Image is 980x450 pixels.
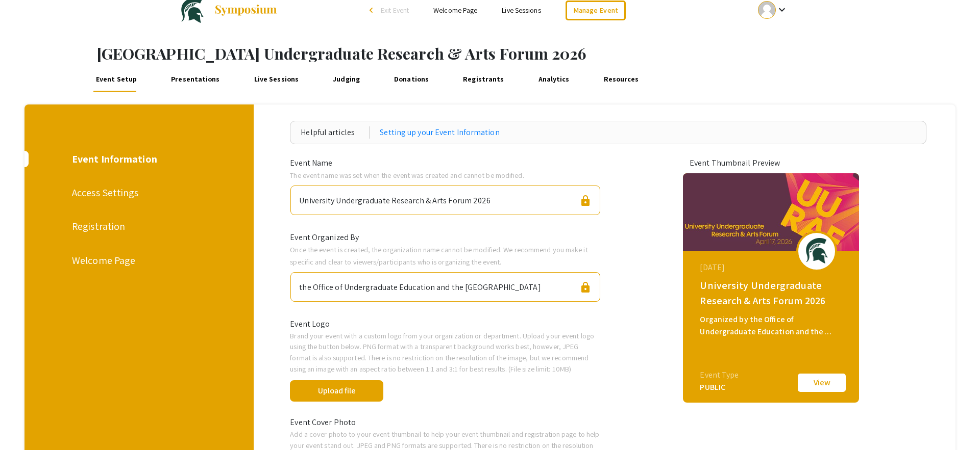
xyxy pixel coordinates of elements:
div: Welcome Page [72,253,204,268]
p: Brand your event with a custom logo from your organization or department. Upload your event logo ... [290,330,600,374]
a: Presentations [168,67,222,92]
a: Analytics [536,67,572,92]
span: Exit Event [381,6,409,15]
img: Symposium by ForagerOne [214,4,278,16]
div: Organized by the Office of Undergraduate Education and the [GEOGRAPHIC_DATA] [700,313,845,338]
span: done [393,378,417,403]
a: Judging [330,67,362,92]
a: Welcome Page [433,6,477,15]
a: Event Setup [93,67,139,92]
div: Registration [72,219,204,234]
div: Helpful articles [301,126,370,139]
a: Manage Event [566,1,626,20]
button: View [796,372,847,393]
span: lock [579,281,592,294]
a: Setting up your Event Information [380,126,499,139]
a: Live Sessions [502,6,541,15]
div: Event Organized By [282,231,608,244]
iframe: Chat [8,404,43,442]
div: University Undergraduate Research & Arts Forum 2026 [299,190,491,207]
span: lock [579,195,592,207]
span: The event name was set when the event was created and cannot be modified. [290,170,524,180]
a: Registrants [460,67,506,92]
a: Resources [601,67,642,92]
h1: [GEOGRAPHIC_DATA] Undergraduate Research & Arts Forum 2026 [96,44,980,63]
div: Event Name [282,157,608,169]
img: uuraf2026_eventLogo_5cfd45_.png [801,238,832,263]
div: Event Cover Photo [282,416,608,429]
div: Access Settings [72,185,204,200]
div: [DATE] [700,261,845,274]
div: the Office of Undergraduate Education and the [GEOGRAPHIC_DATA] [299,277,541,294]
button: Upload file [290,380,383,402]
div: Event Type [700,369,739,381]
a: Donations [391,67,431,92]
div: University Undergraduate Research & Arts Forum 2026 [700,278,845,308]
div: Event Information [72,151,204,167]
div: arrow_back_ios [370,7,376,13]
mat-icon: Expand account dropdown [776,4,788,16]
div: Event Thumbnail Preview [690,157,853,169]
div: Event Logo [282,318,608,330]
div: PUBLIC [700,381,739,393]
a: Live Sessions [252,67,301,92]
img: uuraf2026_eventCoverPhoto_7871c6__thumb.jpg [683,173,859,251]
span: Once the event is created, the organization name cannot be modified. We recommend you make it spe... [290,245,587,267]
